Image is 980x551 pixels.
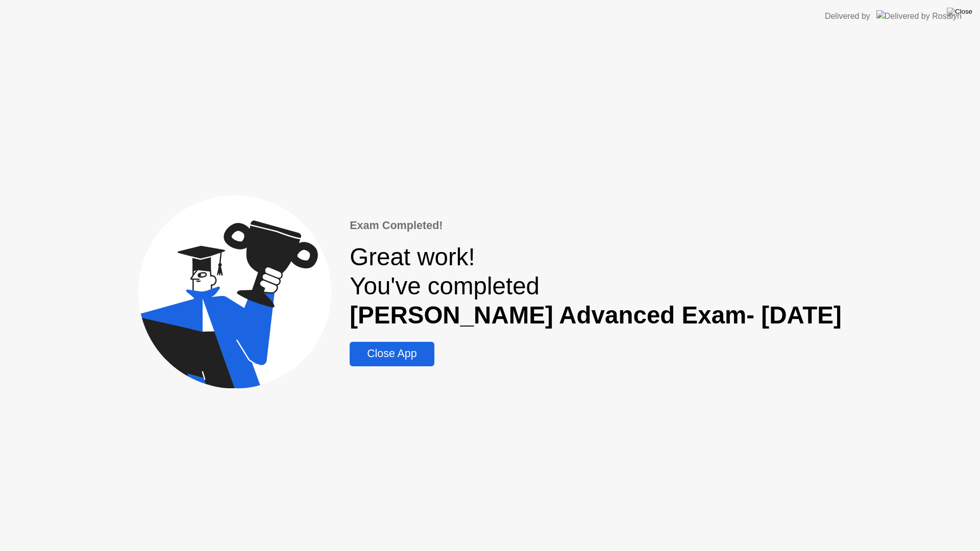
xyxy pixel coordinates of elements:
img: Close [947,8,972,16]
img: Delivered by Rosalyn [876,10,962,22]
div: Exam Completed! [350,217,842,234]
button: Close App [350,342,434,366]
div: Delivered by [825,10,870,22]
b: [PERSON_NAME] Advanced Exam- [DATE] [350,302,842,329]
div: Close App [353,347,431,360]
div: Great work! You've completed [350,242,842,330]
